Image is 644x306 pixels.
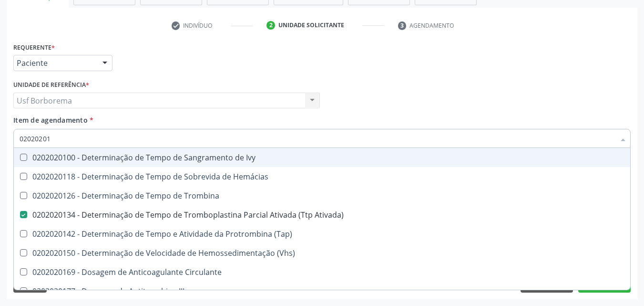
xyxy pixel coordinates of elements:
div: Unidade solicitante [278,21,344,30]
div: 0202020100 - Determinação de Tempo de Sangramento de Ivy [20,154,624,161]
span: Paciente [17,58,93,68]
span: Item de agendamento [13,116,88,125]
label: Requerente [13,40,55,55]
div: 0202020142 - Determinação de Tempo e Atividade da Protrombina (Tap) [20,230,624,238]
div: 0202020177 - Dosagem de Antitrombina III [20,287,624,295]
div: 2 [266,21,275,30]
input: Buscar por procedimentos [20,129,615,148]
div: 0202020126 - Determinação de Tempo de Trombina [20,192,624,200]
div: 0202020150 - Determinação de Velocidade de Hemossedimentação (Vhs) [20,249,624,257]
label: Unidade de referência [13,78,89,93]
div: 0202020134 - Determinação de Tempo de Tromboplastina Parcial Ativada (Ttp Ativada) [20,211,624,219]
div: 0202020169 - Dosagem de Anticoagulante Circulante [20,268,624,276]
div: 0202020118 - Determinação de Tempo de Sobrevida de Hemácias [20,173,624,180]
